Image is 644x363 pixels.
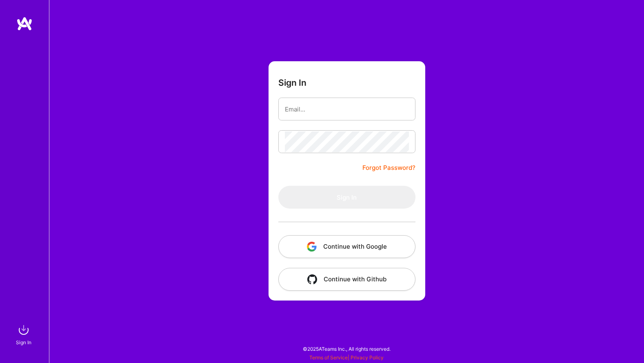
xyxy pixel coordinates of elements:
[278,186,415,209] button: Sign In
[16,338,31,347] div: Sign In
[362,163,415,173] a: Forgot Password?
[49,339,644,359] div: © 2025 ATeams Inc., All rights reserved.
[278,268,415,291] button: Continue with Github
[16,16,33,31] img: logo
[278,78,306,88] h3: Sign In
[17,322,32,347] a: sign inSign In
[285,99,409,120] input: Email...
[309,354,384,361] span: |
[307,274,317,284] img: icon
[16,322,32,338] img: sign in
[307,242,317,252] img: icon
[351,354,384,361] a: Privacy Policy
[309,354,348,361] a: Terms of Service
[278,235,415,258] button: Continue with Google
